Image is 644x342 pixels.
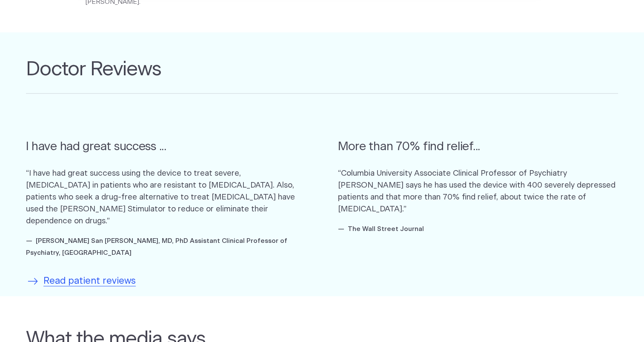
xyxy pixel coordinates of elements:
[338,226,424,232] cite: — The Wall Street Journal
[26,168,306,227] p: “I have had great success using the device to treat severe, [MEDICAL_DATA] in patients who are re...
[26,138,306,156] h5: I have had great success ...
[338,168,618,215] p: “Columbia University Associate Clinical Professor of Psychiatry [PERSON_NAME] says he has used th...
[26,274,136,288] a: Read patient reviews
[338,138,618,156] h5: More than 70% find relief...
[43,274,136,288] span: Read patient reviews
[26,238,287,256] cite: — [PERSON_NAME] San [PERSON_NAME], MD, PhD Assistant Clinical Professor of Psychiatry, [GEOGRAPHI...
[26,58,618,94] h2: Doctor Reviews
